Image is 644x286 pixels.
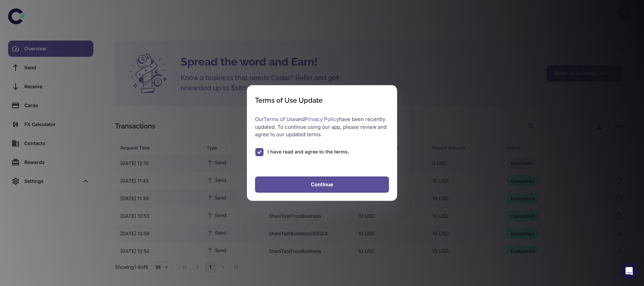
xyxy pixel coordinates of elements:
[268,148,349,156] span: I have read and agree to the terms.
[255,96,323,104] div: Terms of Use Update
[255,176,389,193] button: Continue
[263,116,296,122] a: Terms of Use
[621,263,637,279] div: Open Intercom Messenger
[255,116,389,139] p: Our and have been recently updated. To continue using our app, please review and agree to our upd...
[305,116,339,122] a: Privacy Policy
